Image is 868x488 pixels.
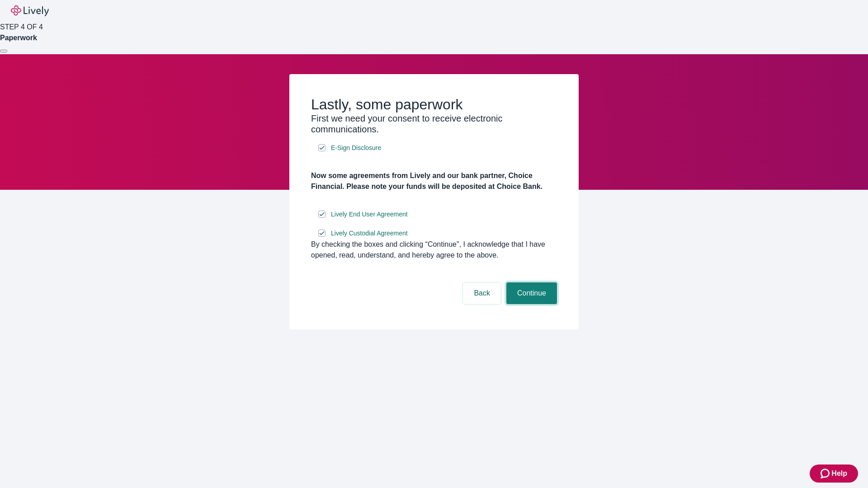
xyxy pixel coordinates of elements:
svg: Zendesk support icon [821,468,831,479]
a: e-sign disclosure document [329,209,410,220]
span: Lively End User Agreement [331,210,408,219]
button: Back [463,282,501,304]
h3: First we need your consent to receive electronic communications. [311,113,557,135]
h2: Lastly, some paperwork [311,96,557,113]
span: E-Sign Disclosure [331,143,381,153]
span: Lively Custodial Agreement [331,229,408,238]
div: By checking the boxes and clicking “Continue", I acknowledge that I have opened, read, understand... [311,239,557,261]
h4: Now some agreements from Lively and our bank partner, Choice Financial. Please note your funds wi... [311,170,557,192]
a: e-sign disclosure document [329,142,383,154]
a: e-sign disclosure document [329,228,410,239]
button: Zendesk support iconHelp [810,465,858,483]
img: Lively [11,5,49,16]
button: Continue [506,282,557,304]
span: Help [831,468,847,479]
